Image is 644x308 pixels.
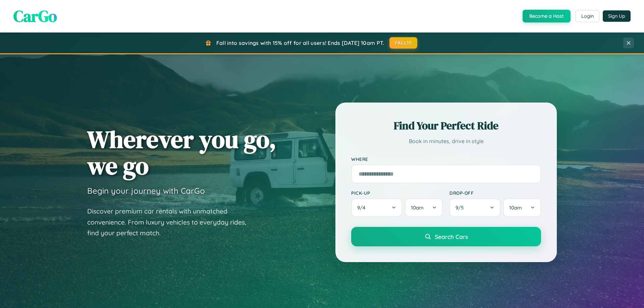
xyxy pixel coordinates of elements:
[411,204,424,211] span: 10am
[449,198,500,217] button: 9/5
[87,206,255,239] p: Discover premium car rentals with unmatched convenience. From luxury vehicles to everyday rides, ...
[351,156,541,162] label: Where
[351,136,541,146] p: Book in minutes, drive in style
[351,227,541,246] button: Search Cars
[87,126,276,179] h1: Wherever you go, we go
[351,118,541,133] h2: Find Your Perfect Ride
[351,198,402,217] button: 9/4
[357,204,369,211] span: 9 / 4
[351,190,443,196] label: Pick-up
[389,37,418,49] button: FALL15
[405,198,443,217] button: 10am
[603,10,631,22] button: Sign Up
[523,10,571,22] button: Become a Host
[503,198,541,217] button: 10am
[449,190,541,196] label: Drop-off
[455,204,467,211] span: 9 / 5
[435,233,468,240] span: Search Cars
[509,204,522,211] span: 10am
[87,186,205,196] h3: Begin your journey with CarGo
[576,10,599,22] button: Login
[13,5,57,27] span: CarGo
[216,40,384,46] span: Fall into savings with 15% off for all users! Ends [DATE] 10am PT.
